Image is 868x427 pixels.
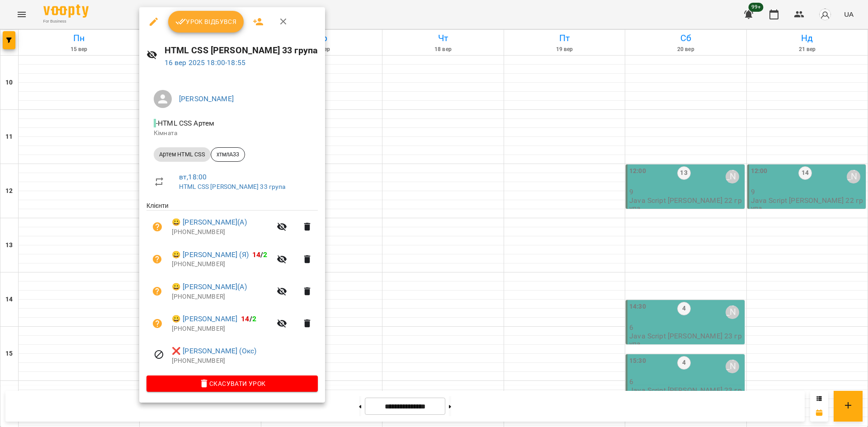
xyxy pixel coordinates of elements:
[172,357,318,366] p: [PHONE_NUMBER]
[211,147,245,162] div: хтмлА33
[154,349,165,360] svg: Візит скасовано
[241,314,256,323] b: /
[146,375,318,392] button: Скасувати Урок
[154,378,311,389] span: Скасувати Урок
[179,94,234,103] a: [PERSON_NAME]
[172,314,237,324] a: 😀 [PERSON_NAME]
[154,129,311,138] p: Кімната
[179,173,207,181] a: вт , 18:00
[252,314,256,323] span: 2
[165,58,245,67] a: 16 вер 2025 18:00-18:55
[252,250,260,259] span: 14
[146,216,168,238] button: Візит ще не сплачено. Додати оплату?
[146,281,168,302] button: Візит ще не сплачено. Додати оплату?
[179,183,286,190] a: HTML CSS [PERSON_NAME] 33 група
[172,292,271,301] p: [PHONE_NUMBER]
[146,313,168,334] button: Візит ще не сплачено. Додати оплату?
[172,217,247,228] a: 😀 [PERSON_NAME](А)
[154,119,216,127] span: - HTML CSS Артем
[168,11,244,33] button: Урок відбувся
[211,150,245,159] span: хтмлА33
[146,201,318,375] ul: Клієнти
[252,250,268,259] b: /
[172,282,247,292] a: 😀 [PERSON_NAME](А)
[175,16,237,27] span: Урок відбувся
[263,250,267,259] span: 2
[172,260,271,269] p: [PHONE_NUMBER]
[154,150,211,159] span: Артем HTML CSS
[172,228,271,237] p: [PHONE_NUMBER]
[172,249,249,260] a: 😀 [PERSON_NAME] (Я)
[172,346,256,357] a: ❌ [PERSON_NAME] (Окс)
[241,314,249,323] span: 14
[172,324,271,333] p: [PHONE_NUMBER]
[165,43,318,57] h6: HTML CSS [PERSON_NAME] 33 група
[146,249,168,270] button: Візит ще не сплачено. Додати оплату?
